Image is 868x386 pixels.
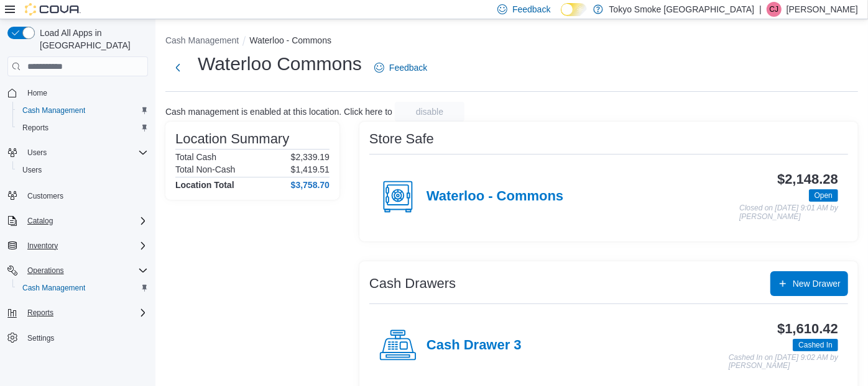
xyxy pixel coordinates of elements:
[395,102,464,122] button: disable
[17,281,148,295] span: Cash Management
[793,339,838,351] span: Cashed In
[2,237,153,254] button: Inventory
[175,152,216,162] h6: Total Cash
[22,123,48,133] span: Reports
[767,2,782,17] div: Craig Jacobs
[175,132,289,146] h3: Location Summary
[389,61,427,74] span: Feedback
[798,339,833,351] span: Cashed In
[22,145,52,160] button: Users
[739,204,838,221] p: Closed on [DATE] 9:01 AM by [PERSON_NAME]
[22,213,148,228] span: Catalog
[291,152,330,162] p: $2,339.19
[22,283,85,293] span: Cash Management
[22,86,52,101] a: Home
[198,52,362,76] h1: Waterloo Commons
[17,103,148,118] span: Cash Management
[22,330,148,346] span: Settings
[22,305,148,320] span: Reports
[2,304,153,321] button: Reports
[2,186,153,204] button: Customers
[2,262,153,279] button: Operations
[770,271,848,296] button: New Drawer
[512,3,550,16] span: Feedback
[22,187,148,203] span: Customers
[22,145,148,160] span: Users
[22,263,69,278] button: Operations
[25,3,81,16] img: Cova
[609,2,755,17] p: Tokyo Smoke [GEOGRAPHIC_DATA]
[2,212,153,230] button: Catalog
[165,107,392,117] p: Cash management is enabled at this location. Click here to
[729,354,838,370] p: Cashed In on [DATE] 9:02 AM by [PERSON_NAME]
[17,163,148,177] span: Users
[175,164,236,174] h6: Total Non-Cash
[291,164,330,174] p: $1,419.51
[427,338,522,354] h4: Cash Drawer 3
[22,85,148,101] span: Home
[35,27,148,52] span: Load All Apps in [GEOGRAPHIC_DATA]
[369,55,432,80] a: Feedback
[17,163,47,177] a: Users
[165,35,239,45] button: Cash Management
[22,165,42,175] span: Users
[27,266,64,276] span: Operations
[27,308,53,318] span: Reports
[165,55,190,80] button: Next
[12,161,153,179] button: Users
[12,119,153,137] button: Reports
[759,2,762,17] p: |
[22,189,68,204] a: Customers
[793,277,841,290] span: New Drawer
[369,276,456,291] h3: Cash Drawers
[27,88,47,98] span: Home
[22,238,148,253] span: Inventory
[815,190,833,201] span: Open
[27,148,47,158] span: Users
[777,321,838,336] h3: $1,610.42
[17,120,148,135] span: Reports
[427,189,563,205] h4: Waterloo - Commons
[27,333,54,343] span: Settings
[22,305,58,320] button: Reports
[809,189,838,202] span: Open
[17,103,90,118] a: Cash Management
[770,2,779,17] span: CJ
[787,2,858,17] p: [PERSON_NAME]
[165,34,858,49] nav: An example of EuiBreadcrumbs
[416,105,443,118] span: disable
[291,180,330,190] h4: $3,758.70
[12,102,153,119] button: Cash Management
[369,132,434,146] h3: Store Safe
[7,79,148,379] nav: Complex example
[777,172,838,187] h3: $2,148.28
[22,105,85,115] span: Cash Management
[27,191,63,201] span: Customers
[22,213,58,228] button: Catalog
[22,238,63,253] button: Inventory
[27,241,58,251] span: Inventory
[17,281,90,295] a: Cash Management
[22,331,59,346] a: Settings
[561,3,587,16] input: Dark Mode
[249,35,331,45] button: Waterloo - Commons
[27,216,53,226] span: Catalog
[175,180,234,190] h4: Location Total
[12,279,153,297] button: Cash Management
[22,263,148,278] span: Operations
[2,144,153,161] button: Users
[2,329,153,347] button: Settings
[17,120,53,135] a: Reports
[2,84,153,102] button: Home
